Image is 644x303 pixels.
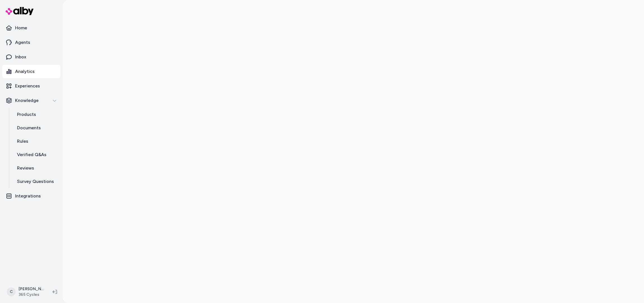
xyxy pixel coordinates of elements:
p: Integrations [15,193,41,199]
a: Rules [11,135,60,148]
p: [PERSON_NAME] [18,286,44,292]
a: Reviews [11,161,60,175]
button: C[PERSON_NAME]365 Cycles [3,283,48,301]
a: Analytics [2,65,60,78]
a: Integrations [2,189,60,203]
p: Reviews [17,165,34,171]
p: Inbox [15,54,26,60]
a: Agents [2,36,60,49]
a: Verified Q&As [11,148,60,161]
a: Products [11,108,60,121]
p: Documents [17,125,41,131]
p: Survey Questions [17,178,54,185]
button: Knowledge [2,94,60,107]
p: Rules [17,138,28,145]
a: Home [2,21,60,35]
a: Experiences [2,79,60,93]
span: 365 Cycles [18,292,44,297]
p: Knowledge [15,97,39,104]
p: Verified Q&As [17,151,46,158]
p: Experiences [15,83,40,89]
p: Products [17,111,36,118]
p: Analytics [15,68,35,75]
p: Home [15,25,27,31]
a: Survey Questions [11,175,60,188]
p: Agents [15,39,30,46]
a: Inbox [2,50,60,64]
a: Documents [11,121,60,135]
span: C [7,287,16,296]
img: alby Logo [6,7,34,15]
